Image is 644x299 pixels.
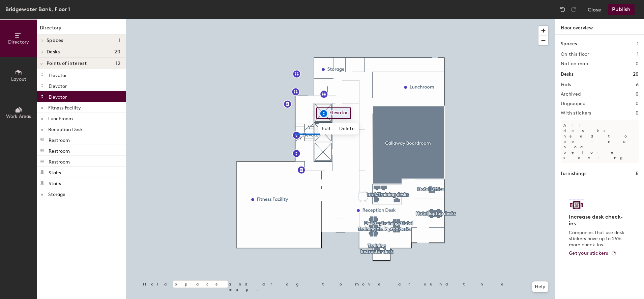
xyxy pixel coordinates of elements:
[116,61,120,66] span: 12
[608,4,635,15] button: Publish
[48,103,81,111] p: Fitness Facility
[637,52,639,57] h2: 1
[49,81,67,89] p: Elevator
[588,4,601,15] button: Close
[559,6,566,13] img: Undo
[49,135,70,143] p: Restroom
[569,214,626,227] h4: Increase desk check-ins
[561,61,588,67] h2: Not on map
[569,230,626,248] p: Companies that use desk stickers have up to 25% more check-ins.
[636,101,639,106] h2: 0
[48,114,73,122] p: Lunchroom
[561,82,571,88] h2: Pods
[47,61,87,66] span: Points of interest
[119,38,120,43] span: 1
[49,71,67,78] p: Elevator
[114,49,120,55] span: 20
[637,40,639,48] h1: 1
[561,40,577,48] h1: Spaces
[636,61,639,67] h2: 0
[636,170,639,177] h1: 5
[532,281,548,292] button: Help
[49,157,70,165] p: Restroom
[555,19,644,35] h1: Floor overview
[5,5,70,14] div: Bridgewater Bank, Floor 1
[318,123,335,134] span: Edit
[569,251,616,256] a: Get your stickers
[570,6,577,13] img: Redo
[561,52,589,57] h2: On this floor
[561,71,574,78] h1: Desks
[6,114,31,119] span: Work Areas
[561,92,581,97] h2: Archived
[569,250,608,256] span: Get your stickers
[47,49,60,55] span: Desks
[561,120,639,163] p: All desks need to be in a pod before saving
[49,92,67,100] p: Elevator
[49,179,61,186] p: Stairs
[561,170,586,177] h1: Furnishings
[49,168,61,176] p: Stairs
[636,82,639,88] h2: 6
[11,76,26,82] span: Layout
[37,24,126,35] h1: Directory
[48,125,83,132] p: Reception Desk
[561,110,591,116] h2: With stickers
[335,123,359,134] span: Delete
[561,101,586,106] h2: Ungrouped
[47,38,63,43] span: Spaces
[569,199,584,211] img: Sticker logo
[636,92,639,97] h2: 0
[8,39,29,45] span: Directory
[633,71,639,78] h1: 20
[48,190,65,197] p: Storage
[49,146,70,154] p: Restroom
[636,110,639,116] h2: 0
